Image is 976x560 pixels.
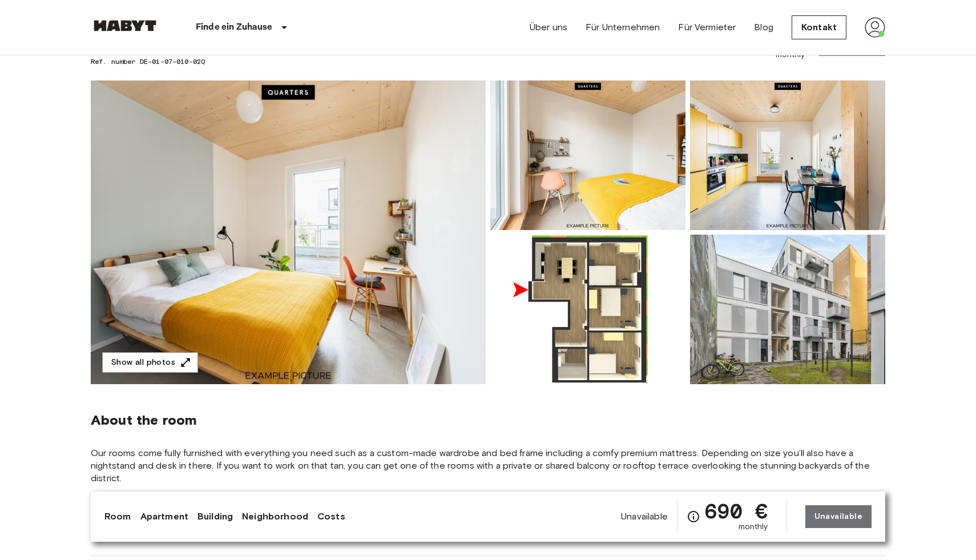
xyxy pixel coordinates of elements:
[91,447,885,485] span: Our rooms come fully furnished with everything you need such as a custom-made wardrobe and bed fr...
[102,352,198,373] button: Show all photos
[91,20,159,31] img: Habyt
[792,15,846,39] a: Kontakt
[739,521,768,533] span: monthly
[196,21,273,34] p: Finde ein Zuhause
[754,21,773,34] a: Blog
[705,501,768,521] span: 690 €
[865,17,885,38] img: avatar
[690,235,885,384] img: Picture of unit DE-01-07-010-02Q
[91,412,885,429] span: About the room
[687,510,700,523] svg: Check cost overview for full price breakdown. Please note that discounts apply to new joiners onl...
[91,57,277,67] span: Ref. number DE-01-07-010-02Q
[690,80,885,230] img: Picture of unit DE-01-07-010-02Q
[678,21,736,34] a: Für Vermieter
[490,80,685,230] img: Picture of unit DE-01-07-010-02Q
[490,235,685,384] img: Picture of unit DE-01-07-010-02Q
[140,510,188,523] a: Apartment
[91,80,486,384] img: Marketing picture of unit DE-01-07-010-02Q
[586,21,660,34] a: Für Unternehmen
[530,21,567,34] a: Über uns
[317,510,345,523] a: Costs
[104,510,131,523] a: Room
[197,510,233,523] a: Building
[621,510,668,523] span: Unavailable
[242,510,308,523] a: Neighborhood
